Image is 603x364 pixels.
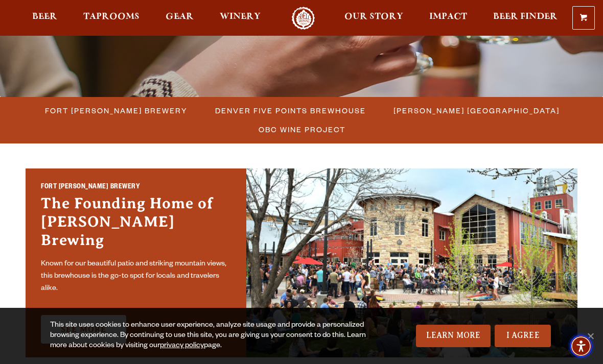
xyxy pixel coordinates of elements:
a: Fort [PERSON_NAME] Brewery [39,103,193,118]
a: [PERSON_NAME] [GEOGRAPHIC_DATA] [387,103,565,118]
div: Accessibility Menu [570,335,592,357]
span: Taprooms [83,13,140,21]
h2: Fort [PERSON_NAME] Brewery [41,182,231,194]
span: Our Story [344,13,403,21]
a: Winery [213,7,267,30]
span: Gear [166,13,194,21]
a: Our Story [338,7,410,30]
span: Denver Five Points Brewhouse [215,103,366,118]
p: Known for our beautiful patio and striking mountain views, this brewhouse is the go-to spot for l... [41,258,231,295]
span: Beer Finder [493,13,558,21]
a: Gear [159,7,200,30]
h3: The Founding Home of [PERSON_NAME] Brewing [41,194,231,254]
a: Taprooms [77,7,146,30]
span: OBC Wine Project [259,122,345,137]
a: Beer [26,7,64,30]
span: Beer [32,13,57,21]
a: I Agree [495,325,551,347]
span: Impact [429,13,467,21]
span: [PERSON_NAME] [GEOGRAPHIC_DATA] [393,103,560,118]
a: Beer Finder [486,7,564,30]
span: Fort [PERSON_NAME] Brewery [45,103,188,118]
img: Fort Collins Brewery & Taproom' [246,168,577,357]
span: Winery [220,13,261,21]
a: Odell Home [284,7,322,30]
a: privacy policy [160,342,204,350]
div: This site uses cookies to enhance user experience, analyze site usage and provide a personalized ... [50,321,381,351]
a: Impact [423,7,474,30]
a: Learn More [416,325,491,347]
a: OBC Wine Project [252,122,351,137]
a: Denver Five Points Brewhouse [209,103,371,118]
